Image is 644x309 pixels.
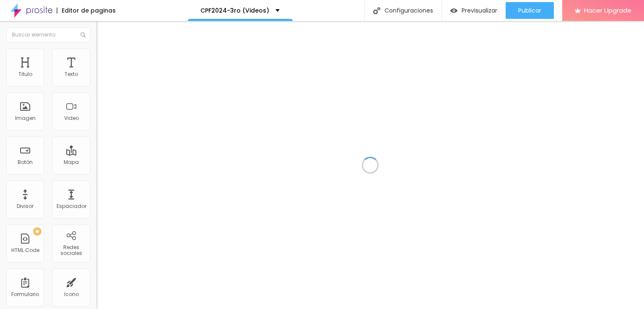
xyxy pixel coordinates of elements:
div: Formulario [11,291,39,297]
img: Icone [373,7,380,14]
div: Texto [65,71,78,77]
div: Icono [64,291,79,297]
img: Icone [80,32,86,37]
button: Previsualizar [442,2,506,19]
div: Espaciador [57,203,86,209]
div: HTML Code [11,247,39,253]
button: Publicar [506,2,554,19]
div: Editor de paginas [57,8,116,13]
span: Hacer Upgrade [584,7,631,14]
div: Divisor [17,203,34,209]
div: Mapa [64,159,79,165]
div: Video [64,115,79,121]
div: Imagen [15,115,36,121]
div: Redes sociales [55,244,88,257]
div: Botón [18,159,33,165]
img: view-1.svg [450,7,457,14]
input: Buscar elemento [6,27,90,42]
span: Previsualizar [462,7,497,14]
div: Titulo [18,71,32,77]
p: CPF2024-3ro (Videos) [200,8,269,13]
span: Publicar [518,7,541,14]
